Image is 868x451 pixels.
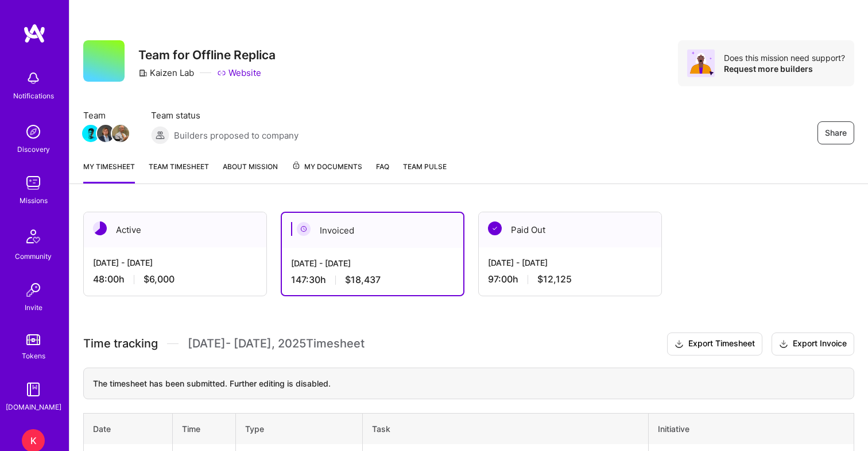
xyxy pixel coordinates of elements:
img: Avatar [687,49,715,77]
button: Export Timesheet [667,332,762,356]
img: Builders proposed to company [151,126,169,144]
div: Active [84,212,266,247]
i: icon CompanyGray [138,68,148,78]
div: Does this mission need support? [724,52,845,63]
a: Team timesheet [149,160,209,184]
div: [DATE] - [DATE] [93,257,257,269]
span: Time tracking [83,337,158,351]
img: teamwork [22,171,45,194]
div: 48:00 h [93,273,257,285]
img: discovery [22,120,45,143]
div: [DATE] - [DATE] [488,257,652,269]
img: Paid Out [488,221,502,235]
div: Discovery [17,143,50,155]
a: FAQ [376,160,389,184]
div: Paid Out [479,212,661,247]
img: Team Member Avatar [97,125,114,142]
img: guide book [22,378,45,401]
div: [DATE] - [DATE] [291,257,454,269]
a: Team Pulse [403,160,447,184]
a: My timesheet [83,160,135,184]
th: Task [363,413,648,444]
div: Tokens [22,350,45,362]
a: Team Member Avatar [83,124,98,143]
span: Team [83,109,128,121]
div: Invoiced [282,213,463,248]
span: Builders proposed to company [174,129,299,142]
div: Notifications [13,90,54,102]
a: Website [217,67,261,79]
th: Initiative [648,413,854,444]
th: Time [172,413,236,444]
img: logo [23,23,46,44]
a: My Documents [292,160,362,184]
span: $6,000 [144,273,175,285]
span: [DATE] - [DATE] , 2025 Timesheet [188,337,365,351]
img: Community [20,223,47,250]
div: Invite [25,301,42,314]
button: Export Invoice [772,332,854,356]
a: About Mission [223,160,278,184]
img: tokens [26,334,40,345]
span: Team status [151,109,299,121]
a: Team Member Avatar [113,124,128,143]
span: My Documents [292,160,362,173]
div: Kaizen Lab [138,67,194,79]
img: Team Member Avatar [82,125,99,142]
img: Active [93,221,107,235]
div: 147:30 h [291,274,454,286]
span: Share [825,127,847,139]
div: Request more builders [724,63,845,74]
span: $12,125 [537,273,572,285]
div: Missions [20,194,48,207]
div: Community [15,250,52,262]
button: Share [817,121,854,144]
h3: Team for Offline Replica [138,48,276,62]
img: Invoiced [297,222,311,236]
th: Date [84,413,173,444]
a: Team Member Avatar [98,124,113,143]
img: Team Member Avatar [112,125,129,142]
div: 97:00 h [488,273,652,285]
i: icon Download [675,338,684,350]
span: Team Pulse [403,162,447,171]
th: Type [236,413,363,444]
div: The timesheet has been submitted. Further editing is disabled. [83,368,854,399]
img: bell [22,67,45,90]
img: Invite [22,278,45,301]
span: $18,437 [345,274,381,286]
div: [DOMAIN_NAME] [6,401,61,413]
i: icon Download [779,338,788,350]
